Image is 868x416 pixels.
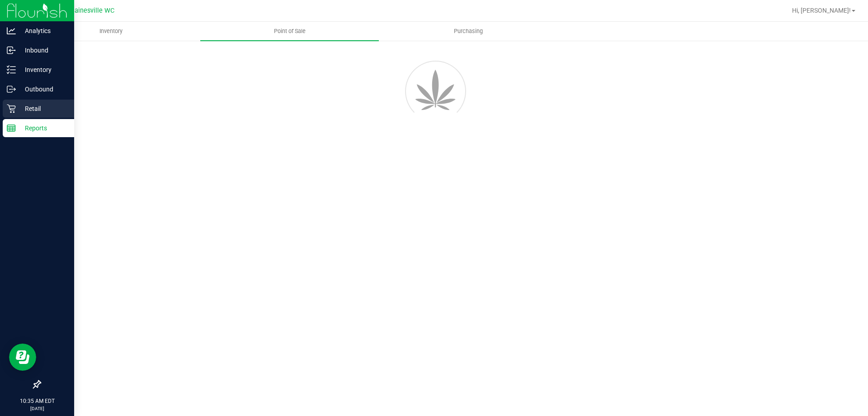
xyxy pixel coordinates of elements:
inline-svg: Reports [7,124,16,133]
span: Purchasing [442,27,495,35]
a: Point of Sale [200,22,379,41]
p: 10:35 AM EDT [4,397,70,405]
p: Outbound [16,84,70,95]
inline-svg: Outbound [7,85,16,94]
span: Point of Sale [262,27,318,35]
p: [DATE] [4,405,70,412]
a: Inventory [22,22,200,41]
inline-svg: Inventory [7,65,16,74]
p: Inbound [16,45,70,56]
inline-svg: Inbound [7,46,16,55]
span: Gainesville WC [70,7,114,14]
p: Analytics [16,25,70,36]
p: Retail [16,103,70,114]
p: Reports [16,123,70,134]
span: Inventory [87,27,135,35]
iframe: Resource center [9,344,36,371]
p: Inventory [16,64,70,75]
span: Hi, [PERSON_NAME]! [792,7,851,14]
inline-svg: Analytics [7,26,16,35]
a: Purchasing [379,22,557,41]
inline-svg: Retail [7,104,16,113]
